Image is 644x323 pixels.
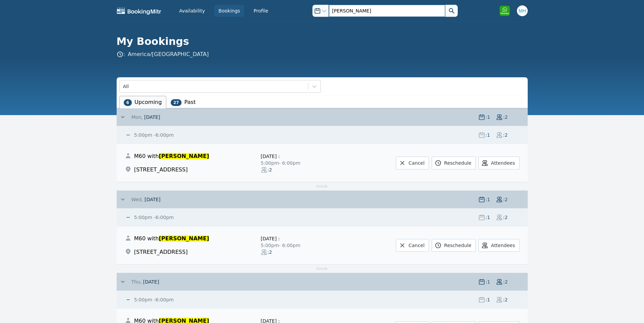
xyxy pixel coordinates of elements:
[117,35,522,48] h1: My Bookings
[267,166,273,173] span: : 2
[128,51,209,57] a: America/[GEOGRAPHIC_DATA]
[134,235,159,242] span: M60 with
[117,50,209,58] span: :
[133,215,174,220] small: - 6:00pm
[166,96,200,108] li: Past
[119,196,528,203] button: Wed, [DATE] :1:2
[133,132,174,138] small: - 6:00pm
[117,264,528,273] div: break
[119,278,528,285] button: Thu, [DATE] :1:2
[432,157,476,169] a: Reschedule
[261,160,326,166] div: 5:00pm - 6:00pm
[396,157,429,169] a: Cancel
[159,153,209,159] span: [PERSON_NAME]
[123,83,129,90] div: All
[503,132,508,138] span: : 2
[485,296,491,303] span: : 1
[144,197,160,202] span: [DATE]
[261,154,277,159] span: [DATE]
[119,114,528,120] button: Mon, [DATE] :1:2
[485,214,491,221] span: : 1
[171,99,182,106] span: 27
[125,132,528,138] button: 5:00pm -6:00pm :1:2
[261,242,326,249] div: 5:00pm - 6:00pm
[124,99,132,106] span: 6
[485,196,491,203] span: : 1
[214,5,244,17] a: Bookings
[261,153,326,160] div: :
[125,214,528,221] button: 5:00pm -6:00pm :1:2
[503,114,508,120] span: : 2
[144,114,160,120] span: [DATE]
[125,296,528,303] button: 5:00pm -6:00pm :1:2
[267,249,273,255] span: : 2
[134,132,152,138] span: 5:00pm
[499,5,510,16] img: Click to open WhatsApp
[134,249,188,255] span: [STREET_ADDRESS]
[261,235,326,242] div: :
[119,96,166,108] li: Upcoming
[261,236,277,241] span: [DATE]
[143,279,159,285] span: [DATE]
[485,132,491,138] span: : 1
[485,278,491,285] span: : 1
[132,114,143,120] span: Mon,
[117,182,528,190] div: break
[329,5,445,17] input: Search booking
[478,239,519,252] button: Attendees
[132,279,142,285] span: Thu,
[478,157,519,169] button: Attendees
[249,5,272,17] a: Profile
[134,215,152,220] span: 5:00pm
[503,278,508,285] span: : 2
[503,214,508,221] span: : 2
[432,239,476,252] a: Reschedule
[503,296,508,303] span: : 2
[159,235,209,242] span: [PERSON_NAME]
[133,297,174,302] small: - 6:00pm
[503,196,508,203] span: : 2
[396,239,429,252] a: Cancel
[134,166,188,173] span: [STREET_ADDRESS]
[117,7,162,15] img: BookingMitr
[134,153,159,159] span: M60 with
[485,114,491,120] span: : 1
[175,5,209,17] a: Availability
[134,297,152,302] span: 5:00pm
[132,197,143,202] span: Wed,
